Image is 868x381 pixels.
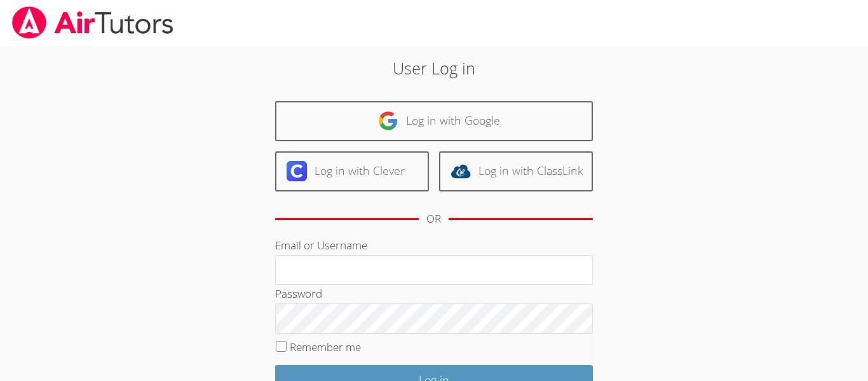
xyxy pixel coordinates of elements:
a: Log in with ClassLink [439,151,593,191]
div: OR [426,210,441,228]
label: Remember me [290,340,361,354]
img: classlink-logo-d6bb404cc1216ec64c9a2012d9dc4662098be43eaf13dc465df04b49fa7ab582.svg [451,161,471,181]
h2: User Log in [200,56,668,80]
img: clever-logo-6eab21bc6e7a338710f1a6ff85c0baf02591cd810cc4098c63d3a4b26e2feb20.svg [287,161,307,181]
img: airtutors_banner-c4298cdbf04f3fff15de1276eac7730deb9818008684d7c2e4769d2f7ddbe033.png [11,6,175,39]
label: Email or Username [275,238,367,253]
label: Password [275,286,322,301]
a: Log in with Google [275,101,593,141]
a: Log in with Clever [275,151,429,191]
img: google-logo-50288ca7cdecda66e5e0955fdab243c47b7ad437acaf1139b6f446037453330a.svg [378,111,398,131]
